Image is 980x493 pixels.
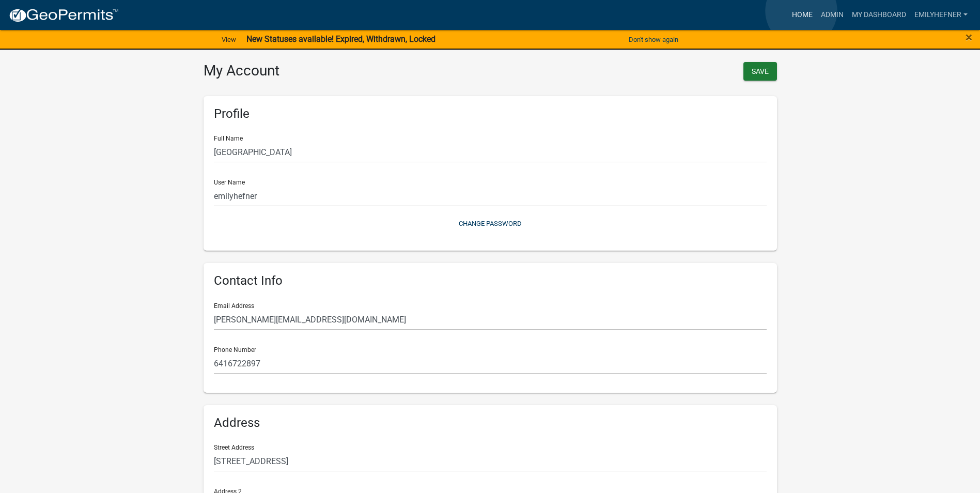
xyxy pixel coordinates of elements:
[246,34,435,44] strong: New Statuses available! Expired, Withdrawn, Locked
[214,106,767,121] h6: Profile
[910,5,972,25] a: emilyhefner
[214,273,767,288] h6: Contact Info
[966,30,972,44] span: ×
[214,215,767,232] button: Change Password
[625,31,682,48] button: Don't show again
[848,5,910,25] a: My Dashboard
[788,5,817,25] a: Home
[966,31,972,43] button: Close
[204,62,483,80] h3: My Account
[817,5,848,25] a: Admin
[217,31,240,48] a: View
[214,415,767,430] h6: Address
[743,62,777,81] button: Save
